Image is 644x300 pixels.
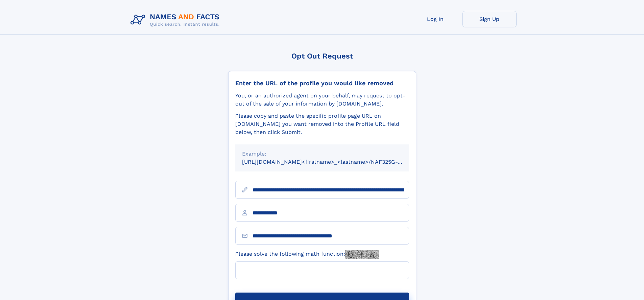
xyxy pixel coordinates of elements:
[242,159,422,165] small: [URL][DOMAIN_NAME]<firstname>_<lastname>/NAF325G-xxxxxxxx
[235,92,409,108] div: You, or an authorized agent on your behalf, may request to opt-out of the sale of your informatio...
[228,52,416,60] div: Opt Out Request
[235,112,409,136] div: Please copy and paste the specific profile page URL on [DOMAIN_NAME] you want removed into the Pr...
[462,11,517,27] a: Sign Up
[235,79,409,87] div: Enter the URL of the profile you would like removed
[408,11,462,27] a: Log In
[242,150,402,158] div: Example:
[128,11,225,29] img: Logo Names and Facts
[235,250,379,259] label: Please solve the following math function:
